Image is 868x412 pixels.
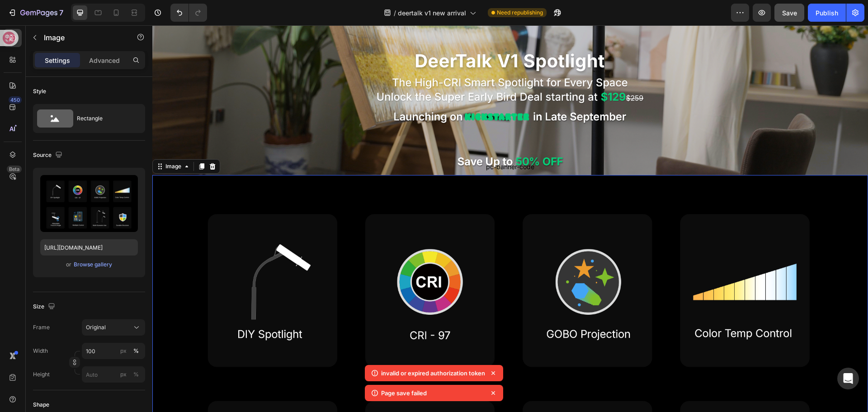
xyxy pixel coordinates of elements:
div: % [133,347,139,355]
div: Publish [816,8,838,18]
button: % [118,369,129,380]
iframe: Design area [152,25,868,412]
label: Height [33,370,50,379]
div: Source [33,149,64,161]
button: 7 [4,4,67,22]
span: or [66,259,71,270]
button: Original [82,319,145,336]
div: Shape [33,401,49,409]
div: 450 [9,96,22,104]
div: Style [33,87,46,95]
img: preview-image [40,175,138,232]
input: https://example.com/image.jpg [40,239,138,256]
button: px [131,369,142,380]
input: px% [82,366,145,383]
div: px [120,347,127,355]
p: invalid or expired authorization token [381,369,485,378]
div: Rectangle [77,108,132,129]
div: px [120,370,127,379]
p: 7 [59,7,63,18]
div: Browse gallery [74,260,112,269]
span: Original [86,323,106,331]
div: % [133,370,139,379]
p: Settings [45,56,70,65]
p: Page save failed [381,388,427,398]
div: Size [33,301,57,313]
span: deertalk v1 new arrival [398,8,466,18]
label: Frame [33,323,50,331]
input: px% [82,343,145,359]
button: % [118,346,129,356]
button: Save [774,4,804,22]
button: px [131,346,142,356]
p: Advanced [89,56,120,65]
div: Open Intercom Messenger [837,368,859,389]
button: Browse gallery [73,260,113,269]
span: / [394,8,396,18]
p: Image [44,32,121,43]
div: Undo/Redo [170,4,207,22]
span: Save [782,9,797,17]
div: Beta [7,166,22,173]
label: Width [33,347,48,355]
button: Publish [808,4,846,22]
span: Need republishing [497,9,543,17]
